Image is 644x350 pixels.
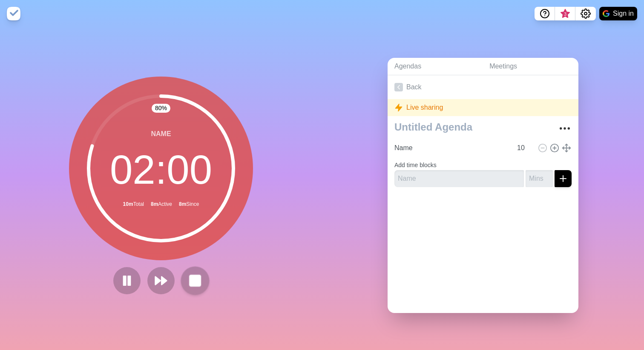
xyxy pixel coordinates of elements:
[388,75,578,99] a: Back
[555,7,575,20] button: What’s new
[394,162,437,168] label: Add time blocks
[394,170,524,187] input: Name
[388,99,578,116] div: Live sharing
[535,7,555,20] button: Help
[7,7,20,20] img: timeblocks logo
[599,7,637,20] button: Sign in
[575,7,596,20] button: Settings
[556,120,573,137] button: More
[391,139,512,157] input: Name
[562,11,569,17] span: 3
[514,139,534,157] input: Mins
[388,58,483,75] a: Agendas
[483,58,578,75] a: Meetings
[603,10,609,17] img: google logo
[526,170,553,187] input: Mins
